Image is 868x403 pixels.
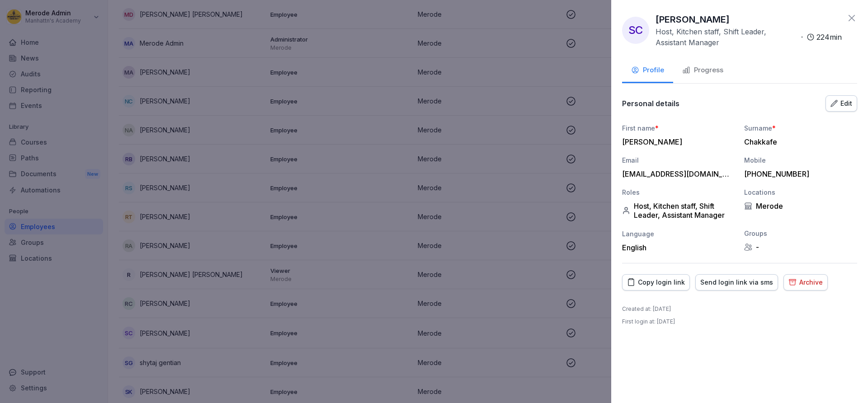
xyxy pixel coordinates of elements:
[744,201,857,211] div: Merode
[627,277,685,287] div: Copy login link
[826,95,857,112] button: Edit
[700,277,773,287] div: Send login link via sms
[783,274,828,291] button: Archive
[622,169,731,178] div: [EMAIL_ADDRESS][DOMAIN_NAME]
[656,26,797,48] p: Host, Kitchen staff, Shift Leader, Assistant Manager
[622,59,673,83] button: Profile
[656,13,730,26] p: [PERSON_NAME]
[744,137,853,146] div: Chakkafe
[744,187,857,197] div: Locations
[622,187,735,197] div: Roles
[744,243,857,252] div: -
[816,32,842,42] p: 224 min
[622,155,735,165] div: Email
[673,59,732,83] button: Progress
[622,99,679,108] p: Personal details
[631,65,664,75] div: Profile
[622,229,735,239] div: Language
[622,137,731,146] div: [PERSON_NAME]
[788,277,823,287] div: Archive
[622,305,671,313] p: Created at : [DATE]
[682,65,723,75] div: Progress
[744,229,857,238] div: Groups
[695,274,778,291] button: Send login link via sms
[656,26,842,48] div: ·
[622,274,690,291] button: Copy login link
[744,123,857,133] div: Surname
[622,201,735,220] div: Host, Kitchen staff, Shift Leader, Assistant Manager
[830,98,852,108] div: Edit
[744,169,853,178] div: [PHONE_NUMBER]
[622,318,675,326] p: First login at : [DATE]
[622,243,735,252] div: English
[622,17,649,44] div: SC
[744,155,857,165] div: Mobile
[622,123,735,133] div: First name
